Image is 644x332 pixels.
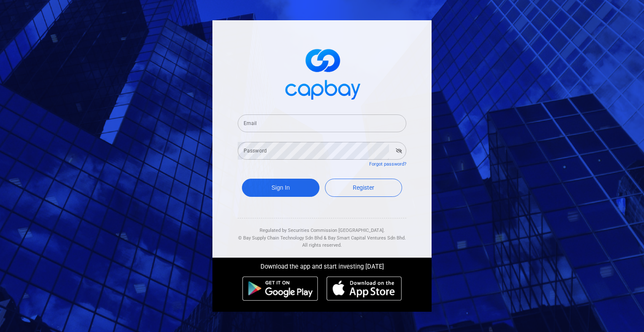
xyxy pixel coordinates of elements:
a: Forgot password? [369,161,406,167]
span: Register [353,184,374,191]
img: ios [327,276,402,301]
img: android [242,276,318,301]
span: Bay Smart Capital Ventures Sdn Bhd. [328,235,406,241]
img: logo [280,41,364,104]
a: Register [325,179,402,197]
button: Sign In [242,179,319,197]
div: Download the app and start investing [DATE] [206,258,438,272]
div: Regulated by Securities Commission [GEOGRAPHIC_DATA]. & All rights reserved. [238,218,406,249]
span: © Bay Supply Chain Technology Sdn Bhd [238,235,322,241]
